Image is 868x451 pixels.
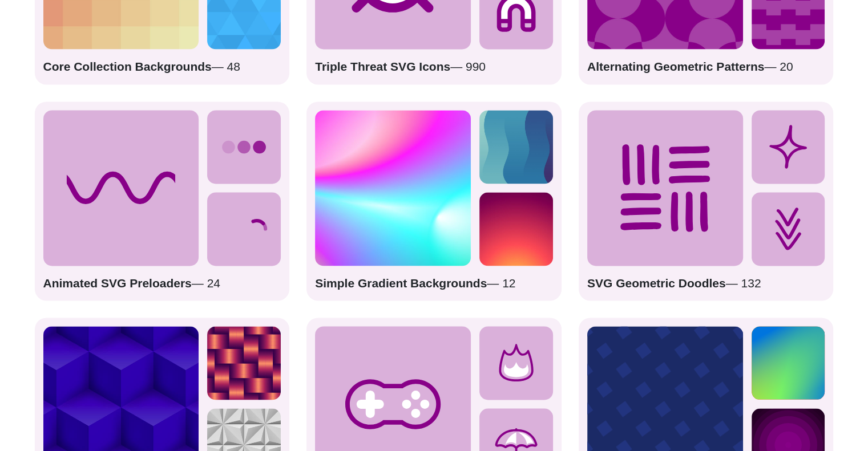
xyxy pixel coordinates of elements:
strong: Triple Threat SVG Icons [315,60,450,73]
strong: Simple Gradient Backgrounds [315,277,487,290]
p: — 20 [587,58,825,76]
img: red shiny ribbon woven into a pattern [207,326,281,400]
strong: Alternating Geometric Patterns [587,60,764,73]
strong: SVG Geometric Doodles [587,277,726,290]
img: glowing yellow warming the purple vector sky [479,192,553,266]
p: — 132 [587,274,825,292]
p: — 24 [43,274,281,292]
img: colorful radial mesh gradient rainbow [315,110,471,266]
img: alternating gradient chain from purple to green [479,110,553,184]
strong: Animated SVG Preloaders [43,277,192,290]
strong: Core Collection Backgrounds [43,60,212,73]
p: — 12 [315,274,553,292]
p: — 48 [43,58,281,76]
p: — 990 [315,58,553,76]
